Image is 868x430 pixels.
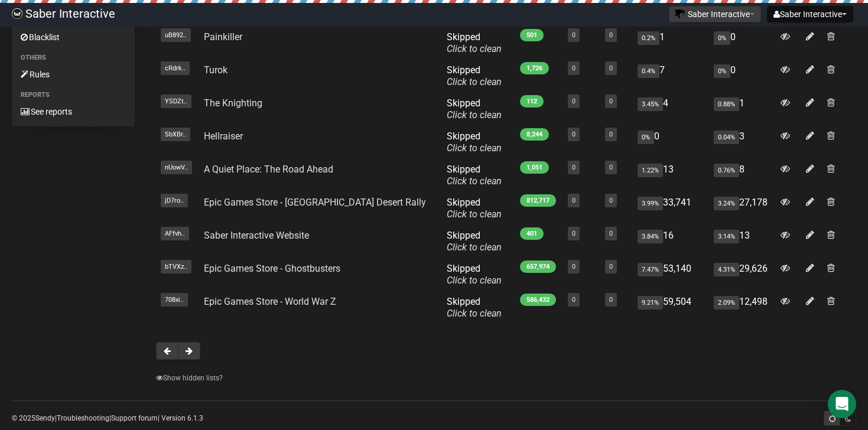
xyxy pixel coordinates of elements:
[572,131,576,138] a: 0
[609,197,613,204] a: 0
[12,28,135,47] a: Blacklist
[669,6,761,22] button: Saber Interactive
[204,263,340,274] a: Epic Games Store - Ghostbusters
[638,230,663,243] span: 3.84%
[520,62,549,74] span: 1,726
[609,31,613,39] a: 0
[520,29,544,41] span: 501
[709,258,775,291] td: 29,626
[714,230,739,243] span: 3.14%
[447,275,502,286] a: Click to clean
[633,225,709,258] td: 16
[447,76,502,87] a: Click to clean
[520,294,556,306] span: 586,432
[204,230,309,241] a: Saber Interactive Website
[828,390,856,418] div: Open Intercom Messenger
[520,194,556,207] span: 812,717
[447,64,502,87] span: Skipped
[609,131,613,138] a: 0
[447,131,502,154] span: Skipped
[161,194,188,207] span: jD7ro..
[161,227,189,240] span: AFfvh..
[447,97,502,120] span: Skipped
[609,296,613,304] a: 0
[572,230,576,237] a: 0
[714,131,739,144] span: 0.04%
[447,164,502,187] span: Skipped
[447,109,502,120] a: Click to clean
[609,263,613,271] a: 0
[709,291,775,324] td: 12,498
[204,296,336,307] a: Epic Games Store - World War Z
[633,60,709,93] td: 7
[709,27,775,60] td: 0
[572,64,576,72] a: 0
[714,64,730,78] span: 0%
[767,6,853,22] button: Saber Interactive
[714,164,739,177] span: 0.76%
[204,64,227,76] a: Turok
[204,197,426,208] a: Epic Games Store - [GEOGRAPHIC_DATA] Desert Rally
[204,131,243,142] a: Hellraiser
[447,230,502,253] span: Skipped
[111,414,158,422] a: Support forum
[709,225,775,258] td: 13
[638,131,654,144] span: 0%
[572,263,576,271] a: 0
[35,414,55,422] a: Sendy
[520,161,549,174] span: 1,051
[447,263,502,286] span: Skipped
[638,197,663,210] span: 3.99%
[572,197,576,204] a: 0
[204,97,262,109] a: The Knighting
[520,260,556,273] span: 657,974
[638,296,663,310] span: 9.21%
[12,88,135,102] li: Reports
[161,95,191,108] span: YSDZt..
[638,164,663,177] span: 1.22%
[638,64,659,78] span: 0.4%
[714,31,730,45] span: 0%
[447,242,502,253] a: Click to clean
[572,97,576,105] a: 0
[447,308,502,319] a: Click to clean
[12,102,135,121] a: See reports
[161,293,188,307] span: 708xi..
[161,128,190,141] span: SbXBr..
[161,260,191,273] span: bTVXz..
[633,291,709,324] td: 59,504
[12,412,203,425] p: © 2025 | | | Version 6.1.3
[204,31,242,43] a: Painkiller
[161,61,190,75] span: cRdrk..
[709,126,775,159] td: 3
[520,95,544,107] span: 112
[609,97,613,105] a: 0
[638,97,663,111] span: 3.45%
[204,164,333,175] a: A Quiet Place: The Road Ahead
[633,93,709,126] td: 4
[161,161,192,174] span: nUowV..
[714,197,739,210] span: 3.24%
[633,258,709,291] td: 53,140
[57,414,109,422] a: Troubleshooting
[12,8,22,19] img: ec1bccd4d48495f5e7d53d9a520ba7e5
[447,142,502,154] a: Click to clean
[633,27,709,60] td: 1
[447,43,502,54] a: Click to clean
[520,128,549,141] span: 8,244
[447,209,502,220] a: Click to clean
[12,51,135,65] li: Others
[709,192,775,225] td: 27,178
[714,296,739,310] span: 2.09%
[447,175,502,187] a: Click to clean
[447,197,502,220] span: Skipped
[638,31,659,45] span: 0.2%
[609,164,613,171] a: 0
[572,164,576,171] a: 0
[714,97,739,111] span: 0.88%
[520,227,544,240] span: 401
[709,93,775,126] td: 1
[161,28,191,42] span: uB892..
[714,263,739,276] span: 4.31%
[447,31,502,54] span: Skipped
